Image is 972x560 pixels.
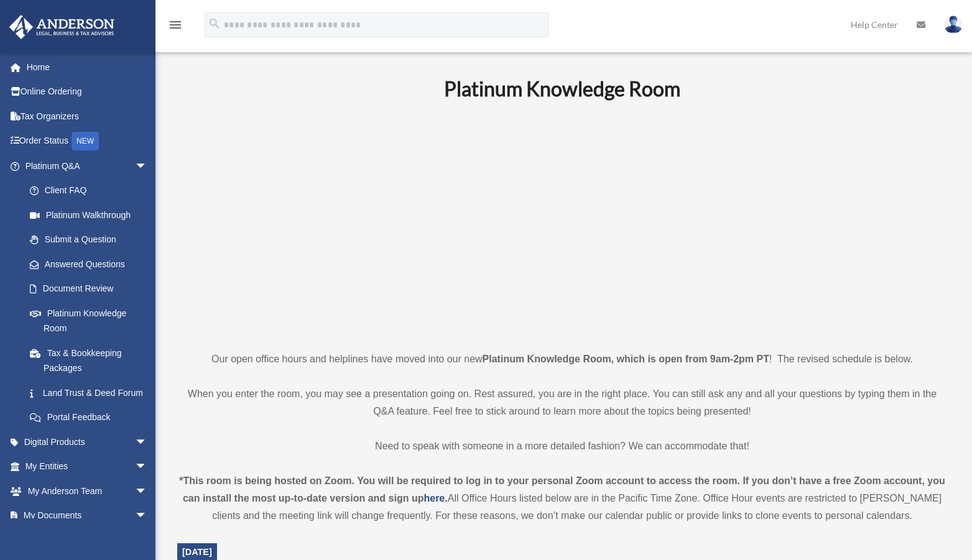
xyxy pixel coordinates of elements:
[9,503,166,528] a: My Documentsarrow_drop_down
[135,454,160,480] span: arrow_drop_down
[135,154,160,179] span: arrow_drop_down
[17,380,166,405] a: Land Trust & Deed Forum
[17,405,166,430] a: Portal Feedback
[444,76,680,101] b: Platinum Knowledge Room
[168,22,183,32] a: menu
[9,80,166,104] a: Online Ordering
[17,203,166,227] a: Platinum Walkthrough
[9,55,166,80] a: Home
[17,301,160,341] a: Platinum Knowledge Room
[483,354,769,364] strong: Platinum Knowledge Room, which is open from 9am-2pm PT
[177,385,947,420] p: When you enter the room, you may see a presentation going on. Rest assured, you are in the right ...
[17,277,166,301] a: Document Review
[182,547,212,557] span: [DATE]
[168,17,183,32] i: menu
[944,16,963,34] img: User Pic
[135,503,160,529] span: arrow_drop_down
[17,341,166,380] a: Tax & Bookkeeping Packages
[208,17,221,30] i: search
[376,117,749,328] iframe: 231110_Toby_KnowledgeRoom
[9,129,166,154] a: Order StatusNEW
[135,429,160,455] span: arrow_drop_down
[177,351,947,368] p: Our open office hours and helplines have moved into our new ! The revised schedule is below.
[17,252,166,277] a: Answered Questions
[9,479,166,503] a: My Anderson Teamarrow_drop_down
[445,493,447,503] strong: .
[17,227,166,252] a: Submit a Question
[135,479,160,504] span: arrow_drop_down
[9,429,166,454] a: Digital Productsarrow_drop_down
[177,438,947,455] p: Need to speak with someone in a more detailed fashion? We can accommodate that!
[9,154,166,178] a: Platinum Q&Aarrow_drop_down
[72,132,99,150] div: NEW
[177,472,947,525] div: All Office Hours listed below are in the Pacific Time Zone. Office Hour events are restricted to ...
[17,178,166,203] a: Client FAQ
[9,454,166,479] a: My Entitiesarrow_drop_down
[9,104,166,129] a: Tax Organizers
[6,15,118,39] img: Anderson Advisors Platinum Portal
[424,493,445,503] a: here
[179,475,945,503] strong: *This room is being hosted on Zoom. You will be required to log in to your personal Zoom account ...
